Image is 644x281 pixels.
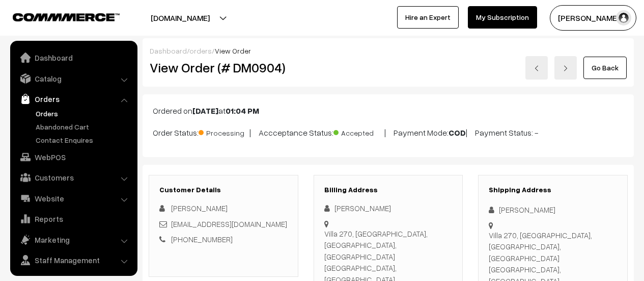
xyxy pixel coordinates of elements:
[215,46,251,55] span: View Order
[534,65,540,71] img: left-arrow.png
[583,57,627,79] a: Go Back
[171,219,287,228] a: [EMAIL_ADDRESS][DOMAIN_NAME]
[13,231,134,249] a: Marketing
[13,189,134,208] a: Website
[449,127,466,138] b: COD
[150,60,298,75] h2: View Order (# DM0904)
[199,125,249,138] span: Processing
[153,105,624,117] p: Ordered on at
[150,46,187,55] a: Dashboard
[397,6,459,29] a: Hire an Expert
[13,10,102,22] a: COMMMERCE
[489,204,617,216] div: [PERSON_NAME]
[171,203,228,213] span: [PERSON_NAME]
[563,65,569,71] img: right-arrow.png
[33,121,134,132] a: Abandoned Cart
[13,168,134,187] a: Customers
[226,106,259,116] b: 01:04 PM
[550,5,636,31] button: [PERSON_NAME]
[324,202,453,214] div: [PERSON_NAME]
[115,5,245,31] button: [DOMAIN_NAME]
[13,251,134,269] a: Staff Management
[33,108,134,119] a: Orders
[13,48,134,67] a: Dashboard
[13,13,120,21] img: COMMMERCE
[159,186,288,194] h3: Customer Details
[13,90,134,108] a: Orders
[468,6,537,29] a: My Subscription
[324,186,453,194] h3: Billing Address
[150,45,627,56] div: / /
[616,10,631,25] img: user
[153,125,624,139] p: Order Status: | Accceptance Status: | Payment Mode: | Payment Status: -
[13,69,134,88] a: Catalog
[33,135,134,145] a: Contact Enquires
[13,148,134,166] a: WebPOS
[192,106,218,116] b: [DATE]
[333,125,384,138] span: Accepted
[171,235,233,244] a: [PHONE_NUMBER]
[489,186,617,194] h3: Shipping Address
[13,210,134,228] a: Reports
[189,46,212,55] a: orders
